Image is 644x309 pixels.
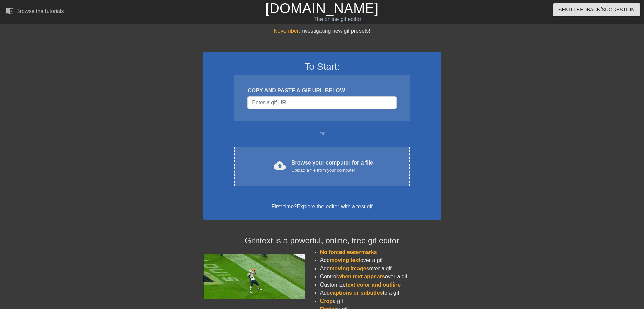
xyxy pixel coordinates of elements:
li: Control over a gif [320,273,441,281]
div: Browse your computer for a file [291,159,373,174]
div: Browse the tutorials! [16,8,66,14]
a: Explore the editor with a test gif [297,204,372,209]
button: Send Feedback/Suggestion [553,3,640,16]
li: Add to a gif [320,289,441,297]
li: Add over a gif [320,256,441,264]
span: Crop [320,298,333,304]
div: or [221,130,423,138]
span: captions or subtitles [330,290,383,296]
div: The online gif editor [218,15,457,23]
h4: Gifntext is a powerful, online, free gif editor [203,236,441,246]
div: COPY AND PASTE A GIF URL BELOW [247,87,396,95]
img: football_small.gif [203,254,305,299]
a: Browse the tutorials! [5,6,66,17]
div: Investigating new gif presets! [203,27,441,35]
span: moving text [330,257,360,263]
span: text color and outline [346,282,401,288]
span: Send Feedback/Suggestion [558,5,635,14]
span: November: [274,28,300,34]
div: First time? [212,203,432,211]
h3: To Start: [212,61,432,72]
li: Add over a gif [320,264,441,273]
span: moving images [330,265,369,271]
li: a gif [320,297,441,305]
span: No forced watermarks [320,249,377,255]
span: cloud_upload [274,159,286,172]
span: when text appears [337,274,385,279]
div: Upload a file from your computer [291,167,373,174]
li: Customize [320,281,441,289]
input: Username [247,96,396,109]
a: [DOMAIN_NAME] [265,1,379,16]
span: menu_book [5,6,14,15]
